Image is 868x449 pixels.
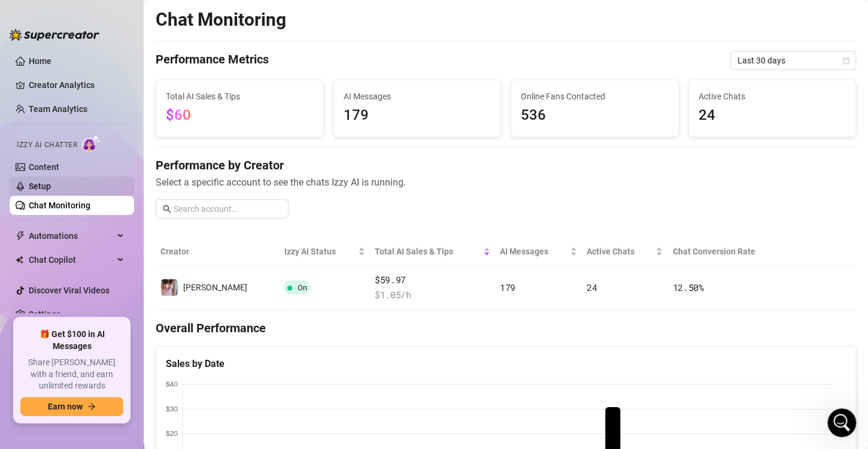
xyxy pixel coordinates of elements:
[375,245,481,258] span: Total AI Sales & Tips
[156,51,269,70] h4: Performance Metrics
[370,238,495,266] th: Total AI Sales & Tips
[10,85,230,203] div: Giselle says…
[375,273,490,287] span: $59.97
[34,7,53,26] img: Profile image for Giselle
[29,162,59,172] a: Content
[20,329,123,352] span: 🎁 Get $100 in AI Messages
[19,92,187,151] div: Just to confirm — every time you try to add bump messages (whether from templates, mass message i...
[667,238,786,266] th: Chat Conversion Rate
[375,288,490,302] span: $ 1.05 /h
[43,219,230,327] div: Somehow all the bump messages have magically reappeared...but [PERSON_NAME] went an 8 hr stretch ...
[587,281,597,293] span: 24
[43,329,230,414] div: I signed out and signed back into my OF account and reconnected it but still she is not sending o...
[76,357,86,367] button: Start recording
[16,231,25,241] span: thunderbolt
[53,33,220,68] div: I have tried adding from the templates and adding it by adding a new message.
[156,157,856,174] h4: Performance by Creator
[582,238,668,266] th: Active Chats
[495,238,582,266] th: AI Messages
[161,279,178,296] img: Misty
[156,175,856,190] span: Select a specific account to see the chats Izzy AI is running.
[163,205,171,213] span: search
[53,226,220,320] div: Somehow all the bump messages have magically reappeared...but [PERSON_NAME] went an 8 hr stretch ...
[43,26,230,75] div: I have tried adding from the templates and adding it by adding a new message.
[10,329,230,428] div: E says…
[521,90,669,103] span: Online Fans Contacted
[87,402,96,411] span: arrow-right
[29,226,114,245] span: Automations
[10,29,99,41] img: logo-BBDzfeDw.svg
[156,320,856,336] h4: Overall Performance
[10,26,230,85] div: E says…
[19,151,187,174] div: Want to make sure I’m fully understanding before we dig in.
[29,310,60,319] a: Settings
[29,201,90,210] a: Chat Monitoring
[58,15,116,27] p: Active 12h ago
[10,332,229,353] textarea: Message…
[500,281,515,293] span: 179
[827,408,856,437] iframe: Intercom live chat
[29,181,51,191] a: Setup
[19,184,82,191] div: Giselle • 12h ago
[174,202,281,216] input: Search account...
[58,6,90,15] h1: Giselle
[29,104,87,114] a: Team Analytics
[187,5,210,28] button: Home
[521,104,669,127] span: 536
[57,357,66,367] button: Upload attachment
[344,90,491,103] span: AI Messages
[20,357,123,392] span: Share [PERSON_NAME] with a friend, and earn unlimited rewards
[20,397,123,416] button: Earn nowarrow-right
[587,245,654,258] span: Active Chats
[842,57,849,64] span: calendar
[29,286,110,295] a: Discover Viral Videos
[699,104,846,127] span: 24
[19,357,28,367] button: Emoji picker
[166,356,846,371] div: Sales by Date
[38,357,47,367] button: Gif picker
[17,139,77,151] span: Izzy AI Chatter
[183,283,247,292] span: [PERSON_NAME]
[8,5,31,28] button: go back
[166,90,314,103] span: Total AI Sales & Tips
[156,8,286,31] h2: Chat Monitoring
[48,402,83,411] span: Earn now
[699,90,846,103] span: Active Chats
[29,75,125,95] a: Creator Analytics
[29,56,51,66] a: Home
[344,104,491,127] span: 179
[156,238,279,266] th: Creator
[10,85,196,181] div: Just to confirm — every time you try to add bump messages (whether from templates, mass message i...
[82,135,101,152] img: AI Chatter
[10,203,230,219] div: [DATE]
[500,245,567,258] span: AI Messages
[672,281,703,293] span: 12.50 %
[210,5,232,26] div: Close
[16,256,23,264] img: Chat Copilot
[10,219,230,329] div: E says…
[166,107,191,123] span: $60
[29,250,114,269] span: Chat Copilot
[297,283,306,292] span: On
[205,353,224,372] button: Send a message…
[738,51,849,69] span: Last 30 days
[284,245,355,258] span: Izzy AI Status
[279,238,369,266] th: Izzy AI Status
